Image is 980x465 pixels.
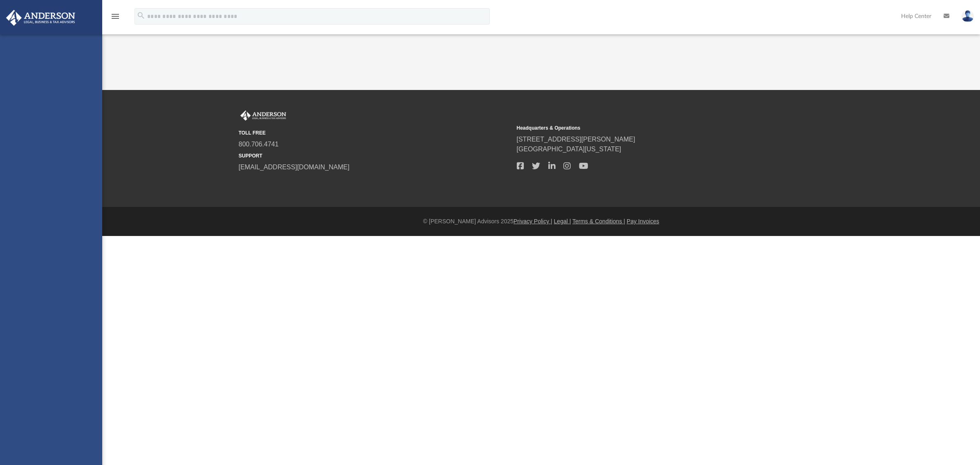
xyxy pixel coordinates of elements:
[239,164,350,171] a: [EMAIL_ADDRESS][DOMAIN_NAME]
[514,218,552,225] a: Privacy Policy |
[239,141,279,148] a: 800.706.4741
[627,218,659,225] a: Pay Invoices
[110,11,120,21] i: menu
[110,16,120,21] a: menu
[962,10,974,22] img: User Pic
[517,146,621,153] a: [GEOGRAPHIC_DATA][US_STATE]
[517,124,789,132] small: Headquarters & Operations
[239,152,511,159] small: SUPPORT
[137,11,146,20] i: search
[4,10,78,26] img: Anderson Advisors Platinum Portal
[102,217,980,226] div: © [PERSON_NAME] Advisors 2025
[239,129,511,137] small: TOLL FREE
[517,136,635,143] a: [STREET_ADDRESS][PERSON_NAME]
[572,218,625,225] a: Terms & Conditions |
[239,110,288,121] img: Anderson Advisors Platinum Portal
[554,218,571,225] a: Legal |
